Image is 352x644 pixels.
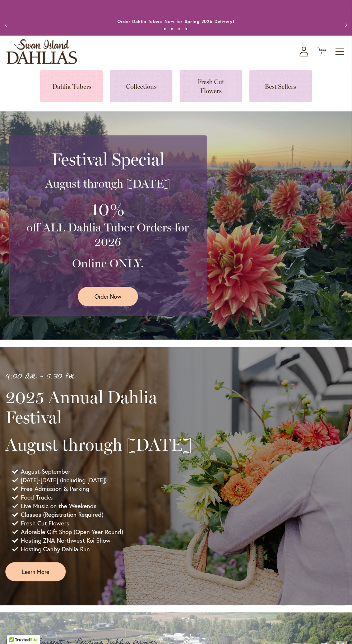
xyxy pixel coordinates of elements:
span: Free Admission & Parking [21,484,89,493]
h2: 2025 Annual Dahlia Festival [5,387,203,427]
span: Fresh Cut Flowers [21,519,69,528]
span: Hosting Canby Dahlia Run [21,545,90,553]
h2: August through [DATE] [5,434,203,455]
a: Order Dahlia Tubers Now for Spring 2026 Delivery! [117,19,235,24]
h3: off ALL Dahlia Tuber Orders for 2026 [18,220,197,249]
p: 9:00 AM - 5:30 PM [5,371,203,383]
span: Classes (Registration Required) [21,510,103,519]
span: Learn More [22,567,49,576]
h3: 10% [18,198,197,221]
button: 1 [317,47,326,56]
span: Food Trucks [21,493,53,502]
span: Live Music on the Weekends [21,502,97,510]
span: Adorable Gift Shop (Open Year Round) [21,528,123,536]
button: 3 of 4 [178,28,180,30]
span: August-September [21,467,70,476]
button: Next [338,18,352,32]
button: 4 of 4 [185,28,187,30]
span: Order Now [94,292,121,300]
span: [DATE]-[DATE] (including [DATE]) [21,476,107,484]
button: 2 of 4 [171,28,173,30]
h2: Festival Special [18,149,197,169]
span: Hosting ZNA Northwest Koi Show [21,536,111,545]
h3: Online ONLY. [18,256,197,271]
h3: August through [DATE] [18,176,197,191]
a: Order Now [78,287,138,306]
a: store logo [6,39,77,64]
a: Learn More [5,562,66,581]
span: 1 [321,51,323,55]
button: 1 of 4 [163,28,166,30]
